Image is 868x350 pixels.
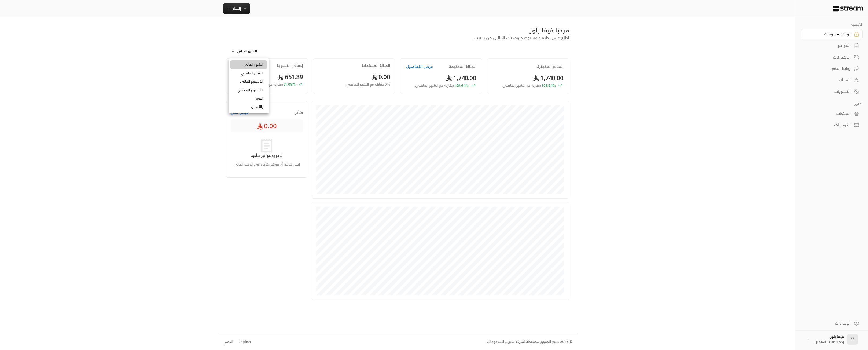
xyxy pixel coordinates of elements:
[230,94,267,103] li: اليوم
[230,69,267,78] li: الشهر الماضي
[230,60,267,69] li: الشهر الحالي
[230,86,267,94] li: الأسبوع الماضي
[230,103,267,111] li: بالأمس
[230,77,267,86] li: الأسبوع الحالي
